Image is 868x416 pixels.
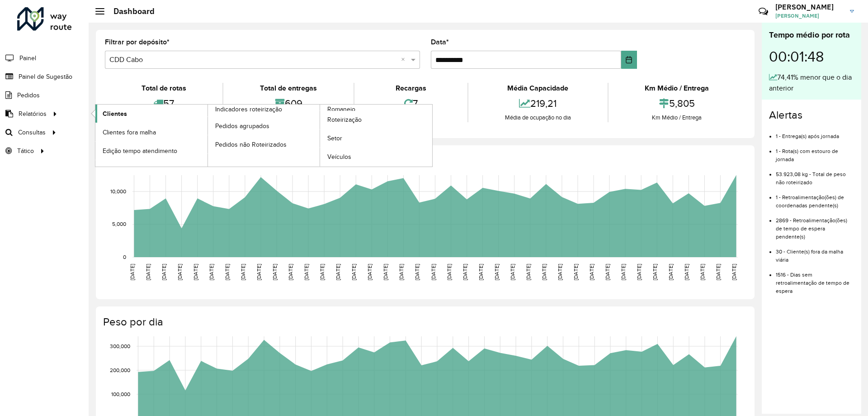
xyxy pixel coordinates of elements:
[776,163,854,186] li: 53.923,08 kg - Total de peso não roteirizado
[19,72,72,81] span: Painel de Sugestão
[731,264,737,280] text: [DATE]
[319,264,325,280] text: [DATE]
[769,29,854,41] div: Tempo médio por rota
[208,117,320,135] a: Pedidos agrupados
[111,391,130,397] text: 100,000
[611,113,743,122] div: Km Médio / Entrega
[335,264,341,280] text: [DATE]
[208,105,433,167] a: Romaneio
[272,264,278,280] text: [DATE]
[471,113,605,122] div: Média de ocupação no dia
[103,109,127,119] span: Clientes
[754,2,773,21] a: Contato Rápido
[525,264,531,280] text: [DATE]
[161,264,167,280] text: [DATE]
[303,264,309,280] text: [DATE]
[462,264,468,280] text: [DATE]
[110,343,130,349] text: 300,000
[351,264,357,280] text: [DATE]
[110,188,126,194] text: 10,000
[446,264,452,280] text: [DATE]
[320,129,432,148] a: Setor
[123,254,126,260] text: 0
[320,148,432,166] a: Veículos
[224,264,230,280] text: [DATE]
[288,264,293,280] text: [DATE]
[95,105,208,123] a: Clientes
[509,264,515,280] text: [DATE]
[652,264,658,280] text: [DATE]
[557,264,563,280] text: [DATE]
[110,367,130,373] text: 200,000
[382,264,388,280] text: [DATE]
[478,264,484,280] text: [DATE]
[414,264,420,280] text: [DATE]
[129,264,135,280] text: [DATE]
[19,53,36,63] span: Painel
[215,121,269,131] span: Pedidos agrupados
[431,37,449,48] label: Data
[320,111,432,129] a: Roteirização
[327,105,355,114] span: Romaneio
[494,264,500,280] text: [DATE]
[775,3,843,11] h3: [PERSON_NAME]
[107,94,220,113] div: 57
[715,264,721,280] text: [DATE]
[471,83,605,94] div: Média Capacidade
[611,94,743,113] div: 5,805
[776,241,854,264] li: 30 - Cliente(s) fora da malha viária
[95,123,208,141] a: Clientes fora malha
[430,264,436,280] text: [DATE]
[621,51,637,69] button: Choose Date
[17,91,40,100] span: Pedidos
[240,264,246,280] text: [DATE]
[112,221,126,227] text: 5,000
[398,264,404,280] text: [DATE]
[573,264,579,280] text: [DATE]
[208,135,320,153] a: Pedidos não Roteirizados
[327,115,362,124] span: Roteirização
[604,264,610,280] text: [DATE]
[17,146,34,156] span: Tático
[177,264,183,280] text: [DATE]
[776,210,854,241] li: 2869 - Retroalimentação(ões) de tempo de espera pendente(s)
[471,94,605,113] div: 219,21
[226,83,351,94] div: Total de entregas
[699,264,705,280] text: [DATE]
[636,264,642,280] text: [DATE]
[541,264,547,280] text: [DATE]
[327,134,342,143] span: Setor
[19,109,47,119] span: Relatórios
[776,140,854,163] li: 1 - Rota(s) com estouro de jornada
[18,128,46,137] span: Consultas
[226,94,351,113] div: 609
[105,37,170,48] label: Filtrar por depósito
[776,264,854,295] li: 1516 - Dias sem retroalimentação de tempo de espera
[401,54,409,65] span: Clear all
[367,264,373,280] text: [DATE]
[215,105,282,114] span: Indicadores roteirização
[769,109,854,122] h4: Alertas
[256,264,262,280] text: [DATE]
[104,6,155,16] h2: Dashboard
[327,152,351,162] span: Veículos
[95,105,320,167] a: Indicadores roteirização
[215,140,287,149] span: Pedidos não Roteirizados
[776,125,854,140] li: 1 - Entrega(s) após jornada
[95,142,208,160] a: Edição tempo atendimento
[107,83,220,94] div: Total de rotas
[357,94,465,113] div: 7
[769,72,854,94] div: 74,41% menor que o dia anterior
[589,264,594,280] text: [DATE]
[775,12,843,20] span: [PERSON_NAME]
[357,83,465,94] div: Recargas
[620,264,626,280] text: [DATE]
[103,128,156,137] span: Clientes fora malha
[769,41,854,72] div: 00:01:48
[776,186,854,210] li: 1 - Retroalimentação(ões) de coordenadas pendente(s)
[668,264,674,280] text: [DATE]
[208,264,214,280] text: [DATE]
[193,264,198,280] text: [DATE]
[103,146,177,156] span: Edição tempo atendimento
[145,264,151,280] text: [DATE]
